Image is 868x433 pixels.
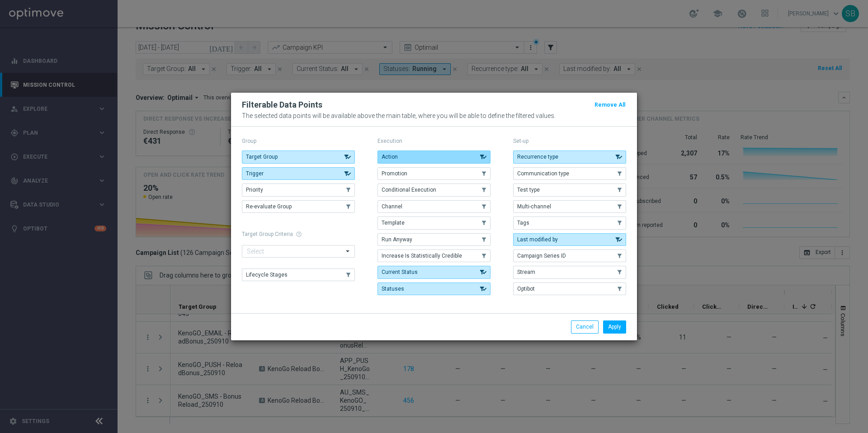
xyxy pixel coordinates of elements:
span: Recurrence type [517,154,558,160]
span: help_outline [296,231,302,237]
button: Test type [513,184,626,196]
h2: Filterable Data Points [242,99,322,110]
p: Execution [377,137,491,145]
span: Optibot [517,286,535,292]
p: Group [242,137,355,145]
button: Stream [513,266,626,278]
button: Recurrence type [513,151,626,163]
button: Target Group [242,151,355,163]
button: Communication type [513,167,626,180]
p: Set-up [513,137,626,145]
button: Conditional Execution [377,184,491,196]
span: Communication type [517,170,569,177]
span: Run Anyway [382,236,412,243]
button: Campaign Series ID [513,249,626,262]
h1: Target Group Criteria [242,231,355,237]
button: Last modified by [513,233,626,246]
span: Campaign Series ID [517,253,566,259]
button: Action [377,151,491,163]
button: Promotion [377,167,491,180]
span: Tags [517,220,529,226]
button: Statuses [377,282,491,295]
button: Lifecycle Stages [242,268,355,281]
button: Optibot [513,282,626,295]
button: Run Anyway [377,233,491,246]
button: Cancel [571,320,599,333]
button: Apply [603,320,626,333]
span: Stream [517,269,535,275]
button: Remove All [594,100,626,110]
span: Template [382,220,405,226]
span: Statuses [382,286,404,292]
span: Priority [246,187,263,193]
span: Multi-channel [517,203,551,210]
span: Action [382,154,398,160]
button: Channel [377,200,491,213]
span: Target Group [246,154,278,160]
span: Conditional Execution [382,187,436,193]
span: Channel [382,203,402,210]
span: Lifecycle Stages [246,272,288,278]
span: Increase Is Statistically Credible [382,253,462,259]
button: Priority [242,184,355,196]
button: Current Status [377,266,491,278]
button: Template [377,216,491,229]
button: Tags [513,216,626,229]
span: Trigger [246,170,264,177]
button: Trigger [242,167,355,180]
span: Test type [517,187,540,193]
span: Promotion [382,170,407,177]
button: Re-evaluate Group [242,200,355,213]
p: The selected data points will be available above the main table, where you will be able to define... [242,112,626,119]
span: Current Status [382,269,418,275]
button: Multi-channel [513,200,626,213]
span: Re-evaluate Group [246,203,292,210]
button: Increase Is Statistically Credible [377,249,491,262]
span: Last modified by [517,236,558,243]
